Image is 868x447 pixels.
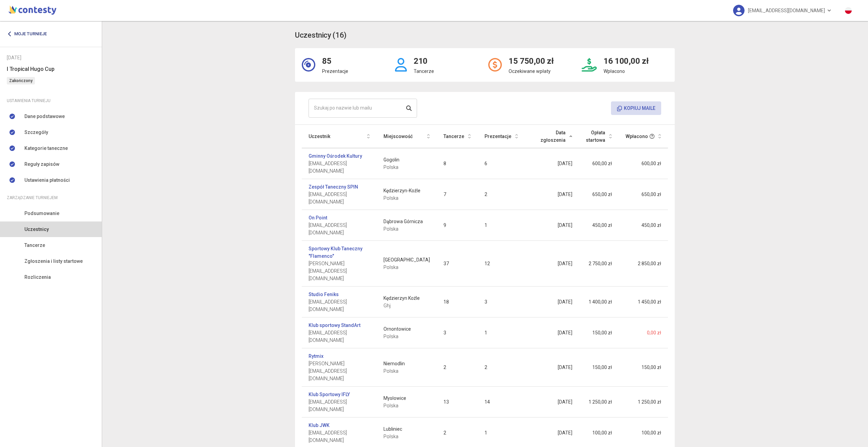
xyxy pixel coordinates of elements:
[309,352,323,360] a: Rytmix
[309,152,362,160] a: Gminny Ośrodek Kultury
[579,387,619,417] td: 1 250,00 zł
[579,125,619,148] th: Opłata startowa
[619,348,668,387] td: 150,00 zł
[383,163,430,171] span: Polska
[322,55,348,68] h2: 85
[7,28,52,40] a: Moje turnieje
[525,210,579,241] td: [DATE]
[437,210,478,241] td: 9
[437,125,478,148] th: Tancerze
[619,387,668,417] td: 1 250,00 zł
[437,179,478,210] td: 7
[478,317,525,348] td: 1
[478,179,525,210] td: 2
[309,398,370,413] span: [EMAIL_ADDRESS][DOMAIN_NAME]
[24,210,59,217] span: Podsumowanie
[383,367,430,375] span: Polska
[478,348,525,387] td: 2
[383,156,430,163] span: Gogolin
[383,194,430,202] span: Polska
[579,317,619,348] td: 150,00 zł
[383,294,430,302] span: Kędzierzyn Koźle
[383,218,430,225] span: Dąbrowa Górnicza
[377,125,437,148] th: Miejscowość
[24,129,48,136] span: Szczegóły
[525,348,579,387] td: [DATE]
[24,241,45,249] span: Tancerze
[478,387,525,417] td: 14
[437,348,478,387] td: 2
[437,241,478,287] td: 37
[383,325,430,333] span: Ornontowice
[309,360,370,382] span: [PERSON_NAME][EMAIL_ADDRESS][DOMAIN_NAME]
[748,3,825,18] span: [EMAIL_ADDRESS][DOMAIN_NAME]
[309,191,370,206] span: [EMAIL_ADDRESS][DOMAIN_NAME]
[478,125,525,148] th: Prezentacje
[302,125,377,148] th: Uczestnik
[309,214,327,221] a: On Point
[383,402,430,409] span: Polska
[525,387,579,417] td: [DATE]
[525,125,579,148] th: Data zgłoszenia
[309,183,358,191] a: Zespół Taneczny SPIN
[383,225,430,233] span: Polska
[7,97,95,104] div: Ustawienia turnieju
[604,55,649,68] h2: 16 100,00 zł
[383,256,430,264] span: [GEOGRAPHIC_DATA]
[383,360,430,367] span: Niemodlin
[619,179,668,210] td: 650,00 zł
[414,67,434,75] p: Tancerze
[478,210,525,241] td: 1
[437,148,478,179] td: 8
[309,422,330,429] a: Klub JWK
[24,160,59,168] span: Reguły zapisów
[414,55,434,68] h2: 210
[24,257,83,265] span: Zgłoszenia i listy startowe
[525,317,579,348] td: [DATE]
[619,210,668,241] td: 450,00 zł
[322,67,348,75] p: Prezentacje
[24,176,70,184] span: Ustawienia płatności
[437,317,478,348] td: 3
[309,160,370,175] span: [EMAIL_ADDRESS][DOMAIN_NAME]
[295,30,347,41] h3: Uczestnicy (16)
[478,241,525,287] td: 12
[24,226,49,233] span: Uczestnicy
[7,77,35,84] span: Zakończony
[437,287,478,317] td: 18
[509,67,554,75] p: Oczekiwane wpłaty
[604,67,649,75] p: Wpłacono
[309,329,370,344] span: [EMAIL_ADDRESS][DOMAIN_NAME]
[579,348,619,387] td: 150,00 zł
[383,433,430,440] span: Polska
[478,287,525,317] td: 3
[383,333,430,340] span: Polska
[579,148,619,179] td: 600,00 zł
[383,264,430,271] span: Polska
[619,148,668,179] td: 600,00 zł
[383,302,430,309] span: Ghj
[309,322,360,329] a: Klub sportowy StandArt
[383,394,430,402] span: Mysłowice
[309,221,370,236] span: [EMAIL_ADDRESS][DOMAIN_NAME]
[579,241,619,287] td: 2 750,00 zł
[525,287,579,317] td: [DATE]
[525,179,579,210] td: [DATE]
[309,291,339,298] a: Studio Feniks
[309,391,350,398] a: Klub Sportowy IFLY
[309,298,370,313] span: [EMAIL_ADDRESS][DOMAIN_NAME]
[24,273,51,281] span: Rozliczenia
[619,317,668,348] td: 0,00 zł
[24,144,68,152] span: Kategorie taneczne
[579,210,619,241] td: 450,00 zł
[7,194,58,201] span: Zarządzanie turniejem
[619,241,668,287] td: 2 850,00 zł
[579,287,619,317] td: 1 400,00 zł
[309,429,370,444] span: [EMAIL_ADDRESS][DOMAIN_NAME]
[309,260,370,282] span: [PERSON_NAME][EMAIL_ADDRESS][DOMAIN_NAME]
[611,101,661,115] button: Kopiuj maile
[509,55,554,68] h2: 15 750,00 zł
[383,425,430,433] span: Lubliniec
[7,54,95,61] div: [DATE]
[437,387,478,417] td: 13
